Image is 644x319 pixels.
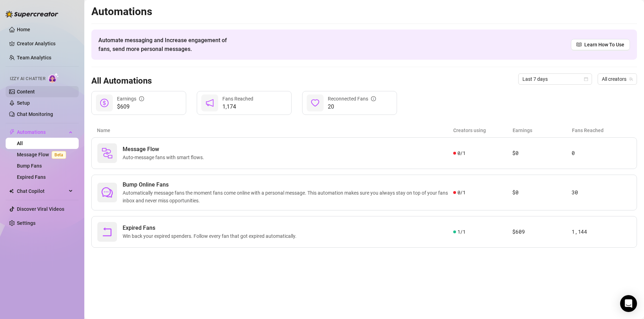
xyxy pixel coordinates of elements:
[123,145,207,154] span: Message Flow
[17,111,53,117] a: Chat Monitoring
[512,149,572,157] article: $0
[572,188,631,197] article: 30
[123,232,299,240] span: Win back your expired spenders. Follow every fan that got expired automatically.
[17,89,35,95] a: Content
[17,38,73,49] a: Creator Analytics
[512,188,572,197] article: $0
[123,154,207,161] span: Auto-message fans with smart flows.
[102,187,113,198] span: comment
[17,100,30,106] a: Setup
[102,226,113,237] span: rollback
[117,103,144,111] span: $609
[9,189,14,194] img: Chat Copilot
[311,99,319,107] span: heart
[117,95,144,103] div: Earnings
[17,174,46,180] a: Expired Fans
[48,73,59,83] img: AI Chatter
[17,126,67,138] span: Automations
[17,152,69,157] a: Message FlowBeta
[17,185,67,197] span: Chat Copilot
[100,99,109,107] span: dollar
[123,189,453,204] span: Automatically message fans the moment fans come online with a personal message. This automation m...
[10,76,45,82] span: Izzy AI Chatter
[17,163,42,169] a: Bump Fans
[17,220,35,226] a: Settings
[17,55,51,60] a: Team Analytics
[512,228,572,236] article: $609
[98,36,234,53] span: Automate messaging and Increase engagement of fans, send more personal messages.
[222,103,253,111] span: 1,174
[17,27,30,32] a: Home
[206,99,214,107] span: notification
[457,149,466,157] span: 0 / 1
[457,189,466,196] span: 0 / 1
[584,77,588,81] span: calendar
[97,126,453,134] article: Name
[328,95,376,103] div: Reconnected Fans
[9,129,15,135] span: thunderbolt
[577,42,581,47] span: read
[6,11,58,18] img: logo-BBDzfeDw.svg
[139,96,144,101] span: info-circle
[522,74,588,84] span: Last 7 days
[102,148,113,159] img: svg%3e
[371,96,376,101] span: info-circle
[572,149,631,157] article: 0
[222,96,253,102] span: Fans Reached
[328,103,376,111] span: 20
[123,181,453,189] span: Bump Online Fans
[17,141,23,146] a: All
[123,224,299,232] span: Expired Fans
[513,126,572,134] article: Earnings
[17,206,64,212] a: Discover Viral Videos
[572,126,631,134] article: Fans Reached
[457,228,466,236] span: 1 / 1
[572,228,631,236] article: 1,144
[629,77,633,81] span: team
[453,126,513,134] article: Creators using
[602,74,633,84] span: All creators
[52,151,66,159] span: Beta
[584,41,624,48] span: Learn How To Use
[91,76,152,87] h3: All Automations
[620,295,637,312] div: Open Intercom Messenger
[571,39,630,50] a: Learn How To Use
[91,5,637,18] h2: Automations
